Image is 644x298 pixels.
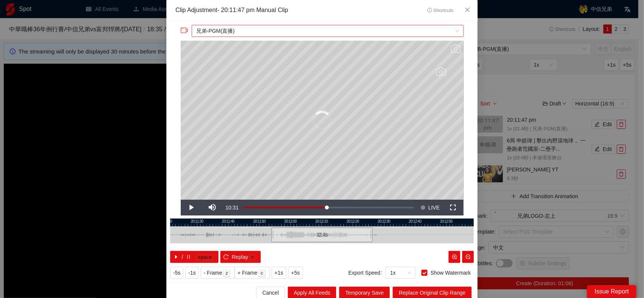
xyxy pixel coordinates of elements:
div: Issue Report [587,285,636,298]
button: caret-right/pausespace [170,251,218,263]
span: +5s [291,269,300,277]
button: zoom-out [462,251,474,263]
button: -5s [170,267,183,279]
button: +5s [288,267,303,279]
div: Progress Bar [243,207,414,208]
button: +1s [272,267,286,279]
label: Export Speed [348,267,386,279]
span: Apply All Feeds [294,289,330,297]
span: Shortcuts [427,8,453,13]
span: -1s [188,269,195,277]
span: Replay [232,253,248,261]
span: / [182,253,183,261]
kbd: c [258,270,266,277]
kbd: z [223,270,231,277]
span: Show Watermark [427,269,474,277]
div: 32.4 s [271,228,372,242]
kbd: space [195,254,214,261]
span: - Frame [204,269,222,277]
button: reloadReplayr [220,251,261,263]
button: Mute [202,200,223,215]
button: Play [181,200,202,215]
span: Replace Original Clip Range [399,289,466,297]
span: zoom-in [452,254,457,260]
span: 兄弟-PGM(直播) [196,25,459,37]
button: + Framec [235,267,270,279]
span: Cancel [262,289,279,297]
div: Video Player [181,41,464,200]
span: 10:31 [226,205,239,211]
span: close [464,7,470,13]
span: 1x [390,267,411,278]
div: Clip Adjustment - 20:11:47 pm Manual Clip [175,6,288,15]
button: zoom-in [449,251,460,263]
span: +1s [275,269,283,277]
span: zoom-out [466,254,471,260]
span: reload [223,254,229,260]
span: caret-right [174,254,179,260]
span: + Frame [238,269,258,277]
span: Temporary Save [345,289,384,297]
button: Seek to live, currently behind live [418,200,442,215]
span: info-circle [427,8,432,13]
span: LIVE [428,200,440,215]
button: Fullscreen [443,200,464,215]
span: pause [186,254,191,260]
span: -5s [173,269,180,277]
span: video-camera [181,27,188,34]
button: - Framez [201,267,235,279]
kbd: r [249,254,257,261]
button: -1s [185,267,198,279]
